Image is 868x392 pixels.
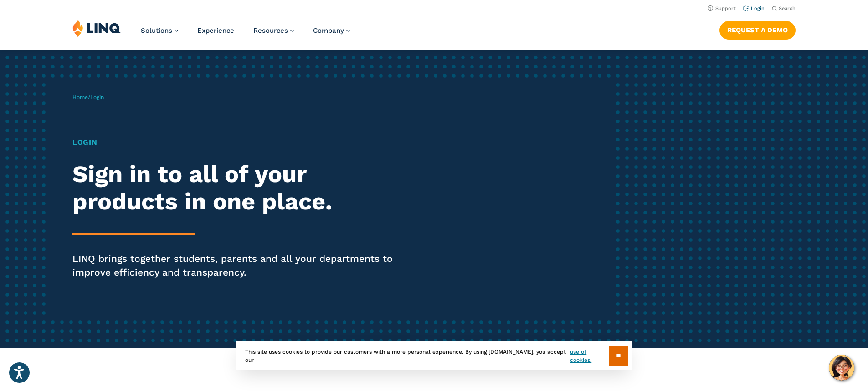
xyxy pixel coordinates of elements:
button: Hello, have a question? Let’s chat. [829,355,854,381]
span: Solutions [141,26,172,35]
nav: Primary Navigation [141,19,350,49]
button: Open Search Bar [772,5,796,12]
span: Search [779,5,796,11]
nav: Button Navigation [719,19,796,39]
a: Request a Demo [719,21,796,39]
img: LINQ | K‑12 Software [72,19,121,37]
a: use of cookies. [570,348,609,364]
span: Resources [253,26,288,35]
div: This site uses cookies to provide our customers with a more personal experience. By using [DOMAIN... [236,341,632,370]
a: Solutions [141,26,178,35]
a: Support [708,5,736,11]
span: / [72,94,104,100]
h2: Sign in to all of your products in one place. [72,161,407,215]
a: Experience [197,26,234,35]
a: Login [743,5,765,11]
span: Login [90,94,104,100]
a: Company [313,26,350,35]
span: Company [313,26,344,35]
a: Resources [253,26,294,35]
p: LINQ brings together students, parents and all your departments to improve efficiency and transpa... [72,252,407,279]
a: Home [72,94,88,100]
h1: Login [72,137,407,148]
